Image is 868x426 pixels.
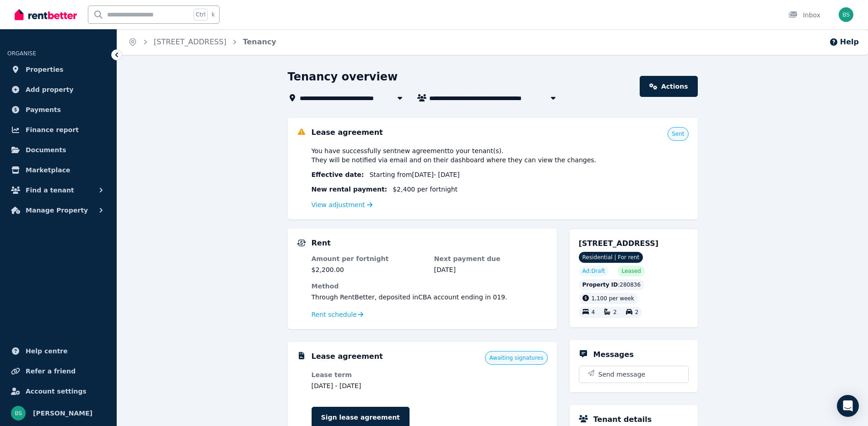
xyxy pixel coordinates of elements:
[33,408,92,419] span: [PERSON_NAME]
[829,37,859,48] button: Help
[393,185,458,194] span: $2,400 per fortnight
[26,165,70,176] span: Marketplace
[837,395,859,417] div: Open Intercom Messenger
[26,104,61,115] span: Payments
[26,124,79,135] span: Finance report
[211,11,215,18] span: k
[369,170,459,179] span: Starting from [DATE] - [DATE]
[26,64,64,75] span: Properties
[434,254,548,263] dt: Next payment due
[7,181,109,199] button: Find a tenant
[582,267,605,275] span: Ad: Draft
[312,146,597,165] span: You have successfully sent new agreement to your tenant(s) . They will be notified via email and ...
[312,254,425,263] dt: Amount per fortnight
[26,366,75,377] span: Refer a friend
[579,366,688,383] button: Send message
[312,265,425,274] dd: $2,200.00
[593,414,652,425] h5: Tenant details
[26,84,74,95] span: Add property
[579,279,645,290] div: : 280836
[312,201,373,208] a: View adjustment
[7,80,109,99] a: Add property
[788,11,820,20] div: Inbox
[312,170,364,179] span: Effective date :
[26,144,66,155] span: Documents
[579,252,643,263] span: Residential | For rent
[839,7,853,22] img: Baskar Srinivasan
[592,295,634,302] span: 1,100 per week
[7,342,109,360] a: Help centre
[15,8,77,21] img: RentBetter
[621,267,641,275] span: Leased
[635,309,639,316] span: 2
[7,362,109,380] a: Refer a friend
[26,205,88,216] span: Manage Property
[312,310,357,319] span: Rent schedule
[598,370,646,379] span: Send message
[312,351,383,362] h5: Lease agreement
[243,37,276,46] a: Tenancy
[613,309,617,316] span: 2
[312,185,388,194] span: New rental payment:
[312,282,548,291] dt: Method
[11,406,26,421] img: Baskar Srinivasan
[7,201,109,219] button: Manage Property
[7,141,109,159] a: Documents
[593,349,634,360] h5: Messages
[640,76,697,97] a: Actions
[312,310,364,319] a: Rent schedule
[312,127,383,138] h5: Lease agreement
[26,346,68,357] span: Help centre
[7,382,109,400] a: Account settings
[194,9,208,21] span: Ctrl
[7,60,109,79] a: Properties
[434,265,548,274] dd: [DATE]
[312,370,425,379] dt: Lease term
[297,240,306,246] img: Rental Payments
[7,50,36,57] span: ORGANISE
[288,69,398,84] h1: Tenancy overview
[312,381,425,390] dd: [DATE] - [DATE]
[7,121,109,139] a: Finance report
[579,239,659,248] span: [STREET_ADDRESS]
[7,161,109,179] a: Marketplace
[117,29,287,55] nav: Breadcrumb
[592,309,595,316] span: 4
[672,130,684,138] span: Sent
[26,386,86,397] span: Account settings
[582,281,618,288] span: Property ID
[312,238,331,249] h5: Rent
[26,185,74,196] span: Find a tenant
[312,293,507,301] span: Through RentBetter , deposited in CBA account ending in 019 .
[489,354,543,362] span: Awaiting signatures
[154,37,226,46] a: [STREET_ADDRESS]
[7,101,109,119] a: Payments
